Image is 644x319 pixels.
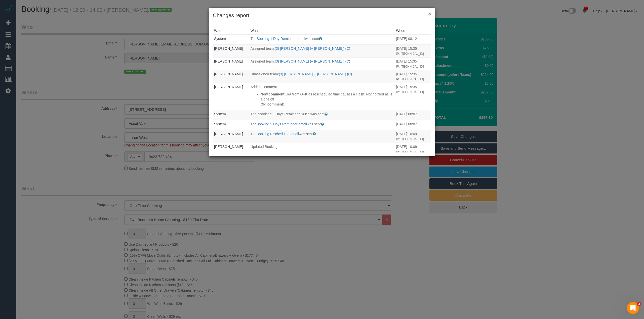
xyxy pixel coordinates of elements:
td: When [395,110,431,120]
a: Booking 1 Day Reminder email [257,37,305,41]
td: When [395,143,431,175]
td: Who [213,120,249,130]
a: (3) [PERSON_NAME] (+ [PERSON_NAME]) (C) [275,46,350,50]
td: When [395,83,431,110]
td: What [249,45,395,58]
a: [PERSON_NAME] [214,72,243,76]
td: What [249,83,395,110]
a: (3) [PERSON_NAME] + [PERSON_NAME] (C) [279,72,352,76]
td: Who [213,45,249,58]
small: IP: [TECHNICAL_ID] [396,65,424,68]
small: IP: [TECHNICAL_ID] [396,78,424,81]
th: When [395,27,431,35]
td: When [395,45,431,58]
strong: New service date: [261,152,290,156]
a: System [214,112,226,116]
a: Booking 3 Days Reminder email [257,122,307,126]
td: Who [213,70,249,83]
p: [DATE] 12:00 [261,151,394,156]
a: [PERSON_NAME] [214,59,243,63]
small: IP: [TECHNICAL_ID] [396,150,424,154]
span: was sent [307,122,321,126]
h3: Changes report [213,12,431,19]
span: Unassigned team: [251,72,279,76]
td: What [249,143,395,175]
td: When [395,35,431,45]
span: was sent [305,37,319,41]
strong: Old comment: [261,102,284,106]
small: IP: [TECHNICAL_ID] [396,90,424,94]
td: Who [213,35,249,45]
iframe: Intercom live chat [627,302,639,314]
small: IP: [TECHNICAL_ID] [396,137,424,141]
span: was sent [299,132,313,136]
th: Who [213,27,249,35]
a: System [214,37,226,41]
td: When [395,70,431,83]
sui-modal: Changes report [209,8,435,156]
span: Assigned team: [251,59,275,63]
a: System [214,122,226,126]
td: When [395,130,431,143]
td: Who [213,58,249,70]
p: U/A from G+K as rescheduled time causes a clash. Not notified as is a one off [261,92,394,102]
td: Who [213,83,249,110]
span: The [251,132,257,136]
span: 3 [637,302,641,306]
span: The [251,122,257,126]
span: Assigned team: [251,46,275,50]
td: Who [213,143,249,175]
td: Who [213,110,249,120]
a: (3) [PERSON_NAME] (+ [PERSON_NAME]) (C) [275,59,350,63]
small: IP: [TECHNICAL_ID] [396,52,424,56]
td: What [249,110,395,120]
span: Added Comment [251,85,277,89]
strong: New comment: [261,92,286,96]
td: When [395,58,431,70]
td: Who [213,130,249,143]
td: What [249,70,395,83]
span: The [251,37,257,41]
td: When [395,120,431,130]
button: × [428,11,431,16]
a: [PERSON_NAME] [214,145,243,149]
a: Booking rescheduled email [257,132,299,136]
a: [PERSON_NAME] [214,132,243,136]
th: What [249,27,395,35]
td: What [249,130,395,143]
span: The "Booking 3 Days Reminder SMS" was sent [251,112,325,116]
a: [PERSON_NAME] [214,85,243,89]
td: What [249,35,395,45]
td: What [249,120,395,130]
span: Updated Booking [251,145,277,149]
a: [PERSON_NAME] [214,46,243,50]
td: What [249,58,395,70]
